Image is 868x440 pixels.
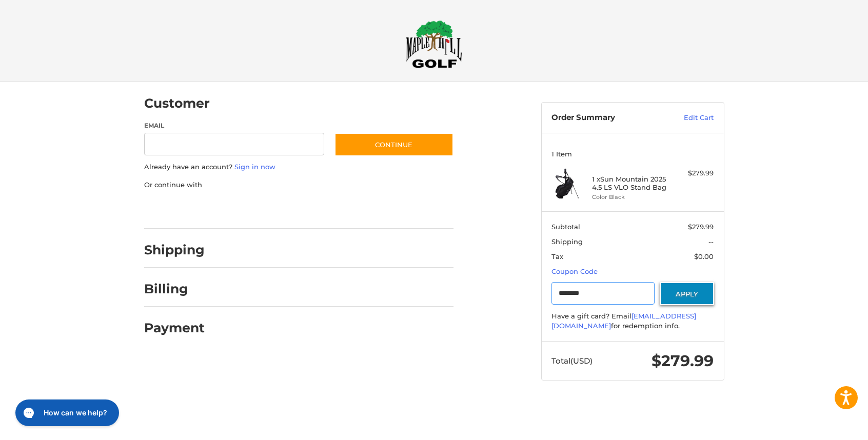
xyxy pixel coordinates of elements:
[592,175,670,192] h4: 1 x Sun Mountain 2025 4.5 LS VLO Stand Bag
[551,223,580,231] span: Subtotal
[662,113,714,123] a: Edit Cart
[144,162,453,172] p: Already have an account?
[551,252,563,261] span: Tax
[228,200,305,218] iframe: PayPal-paylater
[144,242,205,258] h2: Shipping
[673,168,714,178] div: $279.99
[144,95,210,111] h2: Customer
[551,267,598,275] a: Coupon Code
[592,193,670,202] li: Color Black
[334,133,453,156] button: Continue
[660,282,714,305] button: Apply
[144,320,205,336] h2: Payment
[144,121,325,130] label: Email
[406,20,462,68] img: Maple Hill Golf
[10,396,122,430] iframe: Gorgias live chat messenger
[551,237,583,246] span: Shipping
[708,237,714,246] span: --
[141,200,218,218] iframe: PayPal-paypal
[314,200,391,218] iframe: PayPal-venmo
[551,113,662,123] h3: Order Summary
[551,356,593,366] span: Total (USD)
[551,150,714,158] h3: 1 Item
[551,282,655,305] input: Gift Certificate or Coupon Code
[688,223,714,231] span: $279.99
[694,252,714,261] span: $0.00
[652,351,714,370] span: $279.99
[234,163,275,171] a: Sign in now
[551,311,714,331] div: Have a gift card? Email for redemption info.
[144,281,204,297] h2: Billing
[144,180,453,190] p: Or continue with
